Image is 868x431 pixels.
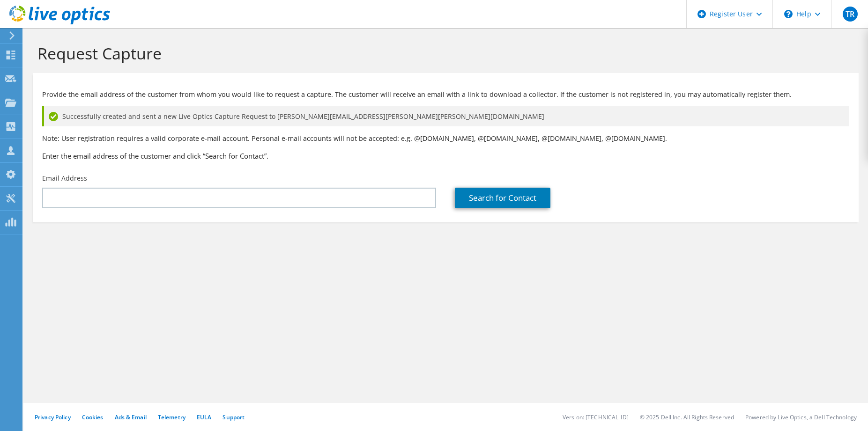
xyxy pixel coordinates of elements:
span: Successfully created and sent a new Live Optics Capture Request to [PERSON_NAME][EMAIL_ADDRESS][P... [62,111,544,122]
p: Note: User registration requires a valid corporate e-mail account. Personal e-mail accounts will ... [42,133,849,144]
a: EULA [197,413,211,421]
li: Powered by Live Optics, a Dell Technology [745,413,857,421]
p: Provide the email address of the customer from whom you would like to request a capture. The cust... [42,89,849,100]
a: Ads & Email [115,413,147,421]
h3: Enter the email address of the customer and click “Search for Contact”. [42,151,849,161]
a: Search for Contact [455,188,550,208]
li: © 2025 Dell Inc. All Rights Reserved [640,413,734,421]
a: Telemetry [158,413,185,421]
svg: \n [784,10,793,18]
h1: Request Capture [37,44,849,63]
a: Support [223,413,245,421]
a: Privacy Policy [35,413,71,421]
span: TR [843,7,858,22]
label: Email Address [42,174,87,183]
li: Version: [TECHNICAL_ID] [563,413,629,421]
a: Cookies [82,413,104,421]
